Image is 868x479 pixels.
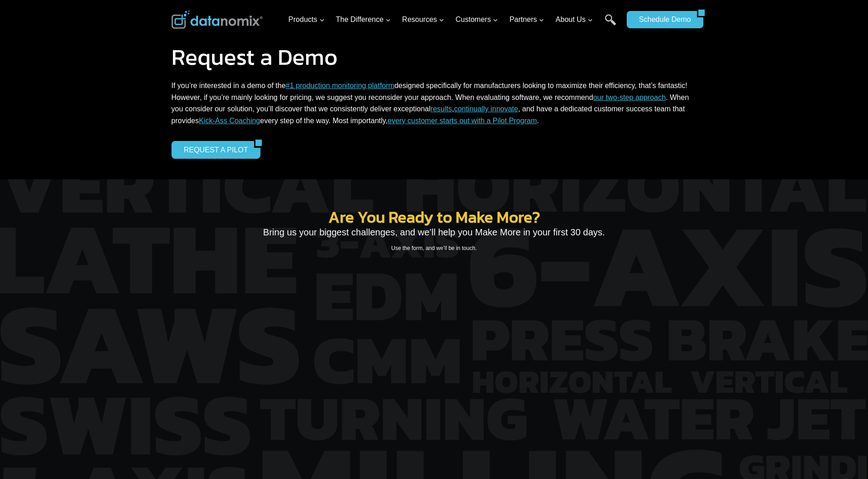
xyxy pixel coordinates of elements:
[454,105,518,113] a: continually innovate
[509,14,544,26] span: Partners
[456,14,498,26] span: Customers
[172,141,254,158] a: REQUEST A PILOT
[286,82,394,89] a: #1 production monitoring platform
[229,209,639,225] h2: Are You Ready to Make More?
[627,11,697,28] a: Schedule Demo
[172,10,263,29] img: Datanomix
[229,225,639,239] p: Bring us your biggest challenges, and we’ll help you Make More in your first 30 days.
[288,14,324,26] span: Products
[199,117,260,125] a: Kick-Ass Coaching
[431,105,452,113] a: results
[402,14,444,26] span: Resources
[172,46,697,68] h1: Request a Demo
[229,244,639,253] p: Use the form, and we’ll be in touch.
[556,14,593,26] span: About Us
[593,94,665,101] a: our two-step approach
[388,117,537,125] a: every customer starts out with a Pilot Program
[285,5,622,35] nav: Primary Navigation
[172,80,697,126] p: If you’re interested in a demo of the designed specifically for manufacturers looking to maximize...
[605,14,616,35] a: Search
[336,14,391,26] span: The Difference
